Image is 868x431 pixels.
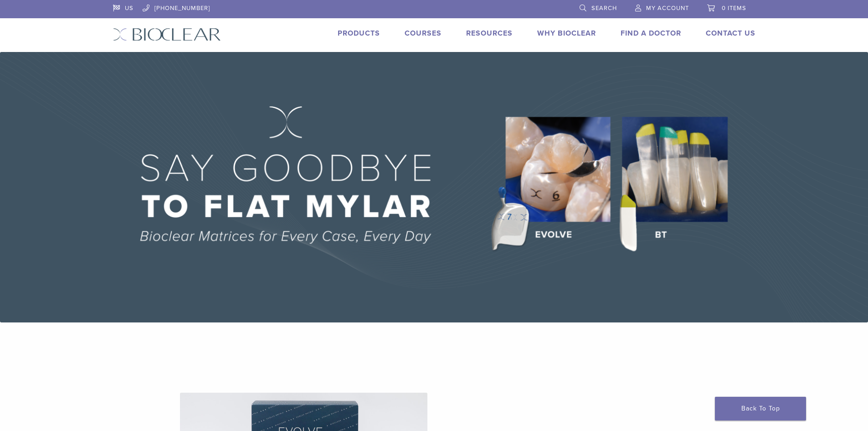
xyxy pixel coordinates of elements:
[706,29,755,38] a: Contact Us
[338,29,380,38] a: Products
[591,5,617,12] span: Search
[646,5,689,12] span: My Account
[466,29,513,38] a: Resources
[715,397,806,421] a: Back To Top
[722,5,746,12] span: 0 items
[405,29,442,38] a: Courses
[113,28,221,41] img: Bioclear
[537,29,596,38] a: Why Bioclear
[621,29,681,38] a: Find A Doctor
